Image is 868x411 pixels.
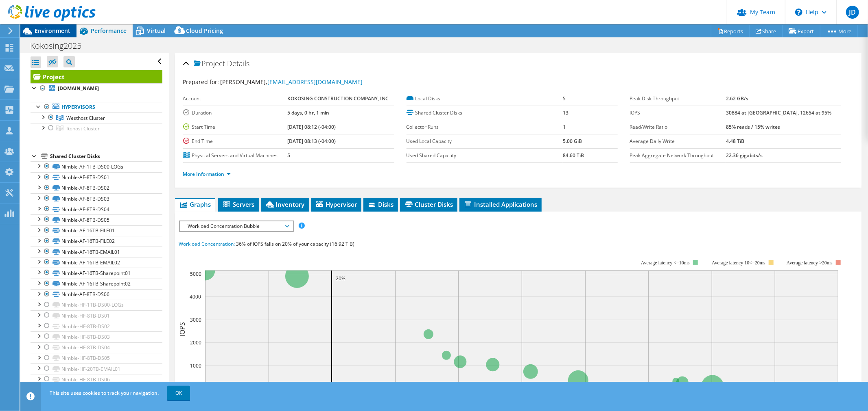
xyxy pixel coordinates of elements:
span: [PERSON_NAME], [221,78,363,86]
a: Nimble-AF-16TB-Sharepoint01 [31,268,162,278]
a: Export [783,25,820,37]
span: Graphs [179,200,211,208]
span: Servers [222,200,255,208]
b: [DATE] 08:12 (-04:00) [287,123,336,130]
a: ftohost Cluster [31,123,162,134]
span: ftohost Cluster [66,125,100,132]
a: Nimble-HF-8TB-DS01 [31,310,162,321]
text: 20% [336,275,345,282]
a: Nimble-AF-16TB-FILE01 [31,225,162,236]
h1: Kokosing2025 [26,41,94,50]
a: Share [750,25,783,37]
span: Details [227,58,250,68]
b: 30884 at [GEOGRAPHIC_DATA], 12654 at 95% [726,109,831,116]
text: 1000 [190,362,201,369]
a: Nimble-AF-16TB-EMAIL02 [31,257,162,268]
b: 2.62 GB/s [726,95,748,102]
b: 85% reads / 15% writes [726,123,780,130]
text: 4000 [190,293,201,300]
a: Nimble-AF-8TB-DS05 [31,214,162,225]
label: Duration [183,109,287,117]
b: 22.36 gigabits/s [726,152,763,159]
text: Average latency >20ms [786,260,832,266]
text: 5000 [190,270,201,277]
span: Hypervisor [315,200,357,208]
label: IOPS [630,109,726,117]
text: IOPS [178,322,187,336]
div: Shared Cluster Disks [50,151,162,161]
span: Disks [367,200,394,208]
a: Nimble-HF-20TB-EMAIL01 [31,363,162,374]
label: Shared Cluster Disks [407,109,563,117]
tspan: Average latency 10<=20ms [712,260,765,266]
label: Start Time [183,123,287,131]
label: Average Daily Write [630,137,726,145]
a: Nimble-HF-1TB-DS00-LOGs [31,300,162,310]
b: 4.48 TiB [726,138,744,145]
span: This site uses cookies to track your navigation. [50,389,159,396]
label: Used Local Capacity [407,137,563,145]
a: Nimble-HF-8TB-DS05 [31,353,162,363]
span: Workload Concentration: [179,240,235,247]
a: More [820,25,858,37]
tspan: Average latency <=10ms [641,260,690,266]
b: 1 [563,123,566,130]
span: Inventory [265,200,305,208]
b: 5 days, 0 hr, 1 min [287,109,329,116]
span: Workload Concentration Bubble [184,221,289,231]
a: Nimble-HF-8TB-DS02 [31,321,162,331]
span: Virtual [147,27,166,35]
label: Collector Runs [407,123,563,131]
span: Installed Applications [464,200,538,208]
a: [DOMAIN_NAME] [31,83,162,94]
label: Account [183,95,287,103]
label: Read/Write Ratio [630,123,726,131]
a: Nimble-AF-8TB-DS04 [31,204,162,214]
span: Project [194,60,225,68]
a: Nimble-AF-16TB-Sharepoint02 [31,279,162,289]
b: [DATE] 08:13 (-04:00) [287,138,336,145]
a: Hypervisors [31,102,162,112]
a: Reports [711,25,750,37]
label: Prepared for: [183,78,219,86]
b: KOKOSING CONSTRUCTION COMPANY, INC [287,95,389,102]
label: Peak Aggregate Network Throughput [630,151,726,160]
a: Nimble-HF-8TB-DS06 [31,374,162,385]
b: 5.00 GiB [563,138,582,145]
a: More Information [183,171,231,177]
span: JD [846,6,859,19]
b: 5 [287,152,290,159]
span: Performance [91,27,127,35]
a: Nimble-AF-8TB-DS02 [31,183,162,193]
text: 3000 [190,316,201,323]
label: Local Disks [407,95,563,103]
a: Nimble-AF-16TB-FILE02 [31,236,162,247]
a: Nimble-AF-1TB-DS00-LOGs [31,161,162,172]
span: Environment [35,27,70,35]
a: Project [31,70,162,83]
a: Nimble-HF-8TB-DS04 [31,342,162,353]
a: [EMAIL_ADDRESS][DOMAIN_NAME] [268,78,363,86]
span: Westhost Cluster [66,115,105,121]
span: 36% of IOPS falls on 20% of your capacity (16.92 TiB) [236,240,355,247]
b: 5 [563,95,566,102]
a: Nimble-AF-8TB-DS06 [31,289,162,300]
text: 2000 [190,339,201,346]
label: Used Shared Capacity [407,151,563,160]
a: Nimble-HF-8TB-DS03 [31,331,162,342]
label: End Time [183,137,287,145]
b: [DOMAIN_NAME] [58,85,99,92]
span: Cluster Disks [404,200,453,208]
a: Nimble-AF-16TB-EMAIL01 [31,247,162,257]
a: Nimble-AF-8TB-DS03 [31,193,162,204]
a: Nimble-AF-8TB-DS01 [31,172,162,183]
a: OK [167,386,190,400]
span: Cloud Pricing [186,27,223,35]
svg: \n [795,9,802,16]
a: Westhost Cluster [31,112,162,123]
label: Physical Servers and Virtual Machines [183,151,287,160]
b: 13 [563,109,568,116]
label: Peak Disk Throughput [630,95,726,103]
b: 84.60 TiB [563,152,584,159]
